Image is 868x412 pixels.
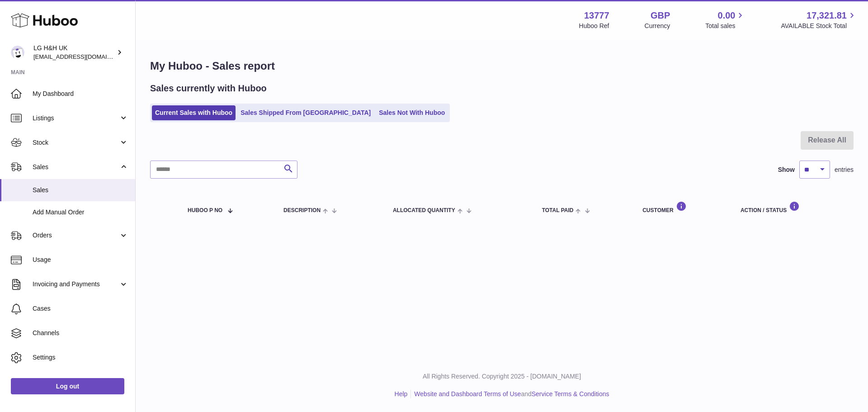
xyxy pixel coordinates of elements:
span: Sales [33,163,119,171]
span: Listings [33,114,119,123]
strong: 13777 [584,9,609,22]
strong: GBP [651,9,670,22]
span: Add Manual Order [33,208,128,217]
label: Show [778,166,795,174]
span: Cases [33,304,128,313]
div: Currency [645,22,670,30]
li: and [411,390,609,398]
span: Stock [33,138,119,147]
div: Customer [642,201,722,213]
div: Action / Status [741,201,844,213]
div: Huboo Ref [579,22,609,30]
span: Total paid [542,208,574,213]
span: Sales [33,186,128,194]
span: Channels [33,329,128,337]
span: 0.00 [718,9,736,22]
h1: My Huboo - Sales report [150,59,854,73]
span: Orders [33,231,119,240]
span: Huboo P no [188,208,222,213]
a: Log out [11,378,124,394]
a: Service Terms & Conditions [532,390,609,398]
a: Website and Dashboard Terms of Use [414,390,521,398]
a: Sales Shipped From [GEOGRAPHIC_DATA] [237,105,374,120]
a: Help [395,390,408,398]
img: veechen@lghnh.co.uk [11,46,24,59]
span: ALLOCATED Quantity [393,208,455,213]
a: 17,321.81 AVAILABLE Stock Total [781,9,857,30]
span: [EMAIL_ADDRESS][DOMAIN_NAME] [33,53,133,60]
a: Current Sales with Huboo [152,105,236,120]
span: Description [283,208,321,213]
div: LG H&H UK [33,44,115,61]
h2: Sales currently with Huboo [150,82,267,95]
span: 17,321.81 [807,9,847,22]
span: Usage [33,256,128,264]
span: entries [835,166,854,174]
span: AVAILABLE Stock Total [781,22,857,30]
span: Total sales [705,22,745,30]
span: Invoicing and Payments [33,280,119,289]
a: 0.00 Total sales [705,9,745,30]
p: All Rights Reserved. Copyright 2025 - [DOMAIN_NAME] [143,372,861,381]
span: My Dashboard [33,90,128,98]
a: Sales Not With Huboo [376,105,448,120]
span: Settings [33,353,128,362]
